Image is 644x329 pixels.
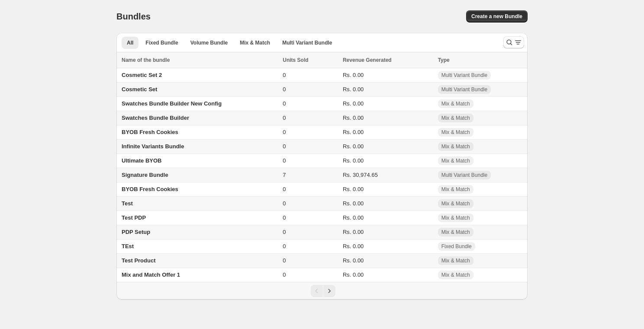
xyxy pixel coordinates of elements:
[283,172,286,178] span: 7
[283,157,286,164] span: 0
[441,157,470,164] span: Mix & Match
[283,72,286,78] span: 0
[122,115,189,121] span: Swatches Bundle Builder
[343,229,364,235] span: Rs. 0.00
[466,10,528,22] button: Create a new Bundle
[122,272,180,278] span: Mix and Match Offer 1
[116,11,151,22] h1: Bundles
[122,129,178,135] span: BYOB Fresh Cookies
[122,157,161,164] span: Ultimate BYOB
[343,272,364,278] span: Rs. 0.00
[283,86,286,93] span: 0
[343,72,364,78] span: Rs. 0.00
[122,186,178,192] span: BYOB Fresh Cookies
[283,56,317,64] button: Units Sold
[441,214,470,221] span: Mix & Match
[122,72,162,78] span: Cosmetic Set 2
[283,186,286,192] span: 0
[122,243,134,249] span: TEst
[122,200,133,207] span: Test
[503,36,524,48] button: Search and filter results
[343,257,364,264] span: Rs. 0.00
[441,143,470,150] span: Mix & Match
[343,243,364,249] span: Rs. 0.00
[190,39,228,46] span: Volume Bundle
[283,143,286,150] span: 0
[283,229,286,235] span: 0
[441,229,470,236] span: Mix & Match
[122,86,157,93] span: Cosmetic Set
[343,172,378,178] span: Rs. 30,974.65
[283,200,286,207] span: 0
[441,257,470,264] span: Mix & Match
[441,172,488,179] span: Multi Variant Bundle
[240,39,270,46] span: Mix & Match
[343,86,364,93] span: Rs. 0.00
[283,214,286,221] span: 0
[471,13,522,20] span: Create a new Bundle
[343,56,400,64] button: Revenue Generated
[116,282,528,300] nav: Pagination
[282,39,332,46] span: Multi Variant Bundle
[441,86,488,93] span: Multi Variant Bundle
[343,186,364,192] span: Rs. 0.00
[283,257,286,264] span: 0
[441,129,470,136] span: Mix & Match
[343,214,364,221] span: Rs. 0.00
[343,143,364,150] span: Rs. 0.00
[323,285,335,297] button: Next
[122,100,222,107] span: Swatches Bundle Builder New Config
[122,214,146,221] span: Test PDP
[441,186,470,193] span: Mix & Match
[441,200,470,207] span: Mix & Match
[127,39,133,46] span: All
[122,56,277,64] div: Name of the bundle
[283,100,286,107] span: 0
[283,243,286,249] span: 0
[343,157,364,164] span: Rs. 0.00
[441,272,470,278] span: Mix & Match
[122,172,168,178] span: Signature Bundle
[122,143,184,150] span: Infinite Variants Bundle
[145,39,178,46] span: Fixed Bundle
[343,200,364,207] span: Rs. 0.00
[343,115,364,121] span: Rs. 0.00
[343,56,392,64] span: Revenue Generated
[283,115,286,121] span: 0
[343,129,364,135] span: Rs. 0.00
[438,56,522,64] div: Type
[441,115,470,121] span: Mix & Match
[283,56,308,64] span: Units Sold
[283,129,286,135] span: 0
[441,243,472,250] span: Fixed Bundle
[122,257,156,264] span: Test Product
[122,229,150,235] span: PDP Setup
[283,272,286,278] span: 0
[441,100,470,107] span: Mix & Match
[343,100,364,107] span: Rs. 0.00
[441,72,488,79] span: Multi Variant Bundle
